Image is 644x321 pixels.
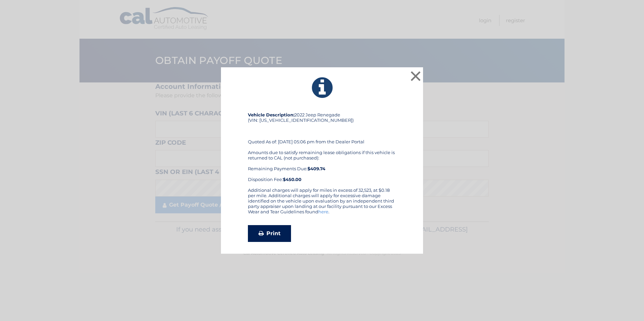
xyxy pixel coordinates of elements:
strong: Vehicle Description: [248,112,294,117]
a: Print [248,225,291,242]
div: Additional charges will apply for miles in excess of 32,523, at $0.18 per mile. Additional charge... [248,187,396,220]
a: here [318,209,328,214]
button: × [409,69,422,83]
strong: $450.00 [283,177,301,182]
div: Amounts due to satisfy remaining lease obligations if this vehicle is returned to CAL (not purcha... [248,150,396,182]
b: $409.74 [308,166,325,171]
div: 2022 Jeep Renegade (VIN: [US_VEHICLE_IDENTIFICATION_NUMBER]) Quoted As of: [DATE] 05:06 pm from t... [248,112,396,187]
